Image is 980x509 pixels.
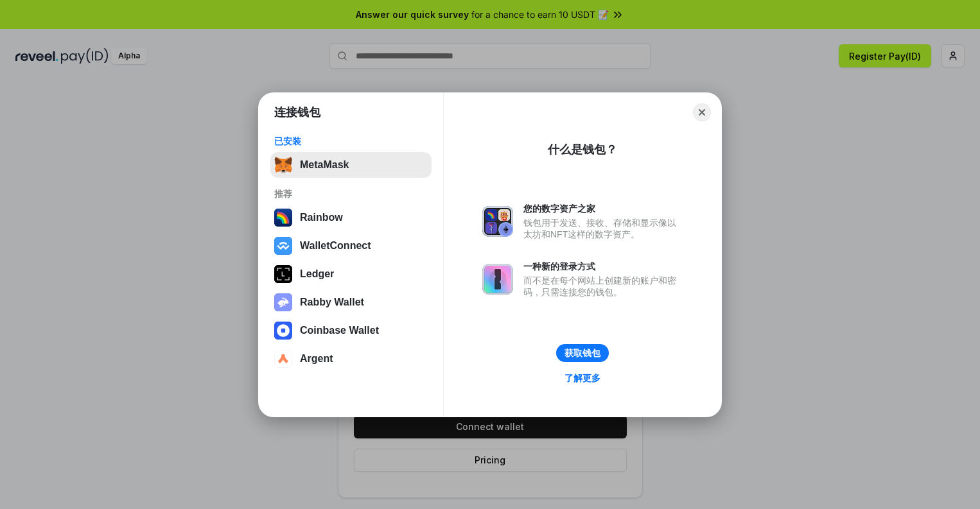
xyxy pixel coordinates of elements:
h1: 连接钱包 [274,105,320,120]
div: WalletConnect [300,240,371,252]
button: Coinbase Wallet [270,318,432,343]
img: svg+xml,%3Csvg%20width%3D%2228%22%20height%3D%2228%22%20viewBox%3D%220%200%2028%2028%22%20fill%3D... [274,322,292,340]
div: Rabby Wallet [300,297,364,308]
div: 获取钱包 [564,347,600,359]
button: 获取钱包 [556,344,609,362]
img: svg+xml,%3Csvg%20xmlns%3D%22http%3A%2F%2Fwww.w3.org%2F2000%2Fsvg%22%20width%3D%2228%22%20height%3... [274,265,292,283]
img: svg+xml,%3Csvg%20width%3D%2228%22%20height%3D%2228%22%20viewBox%3D%220%200%2028%2028%22%20fill%3D... [274,237,292,255]
img: svg+xml,%3Csvg%20width%3D%22120%22%20height%3D%22120%22%20viewBox%3D%220%200%20120%20120%22%20fil... [274,209,292,227]
button: WalletConnect [270,233,432,259]
button: Rainbow [270,205,432,230]
div: 您的数字资产之家 [523,203,683,214]
div: 一种新的登录方式 [523,261,683,272]
button: MetaMask [270,152,432,178]
div: 什么是钱包？ [548,142,617,157]
img: svg+xml,%3Csvg%20fill%3D%22none%22%20height%3D%2233%22%20viewBox%3D%220%200%2035%2033%22%20width%... [274,156,292,174]
button: Ledger [270,261,432,287]
div: 钱包用于发送、接收、存储和显示像以太坊和NFT这样的数字资产。 [523,217,683,240]
img: svg+xml,%3Csvg%20width%3D%2228%22%20height%3D%2228%22%20viewBox%3D%220%200%2028%2028%22%20fill%3D... [274,350,292,368]
a: 了解更多 [557,370,608,386]
img: svg+xml,%3Csvg%20xmlns%3D%22http%3A%2F%2Fwww.w3.org%2F2000%2Fsvg%22%20fill%3D%22none%22%20viewBox... [482,206,513,237]
div: 已安装 [274,135,428,147]
div: 而不是在每个网站上创建新的账户和密码，只需连接您的钱包。 [523,275,683,298]
div: Argent [300,353,333,365]
img: svg+xml,%3Csvg%20xmlns%3D%22http%3A%2F%2Fwww.w3.org%2F2000%2Fsvg%22%20fill%3D%22none%22%20viewBox... [482,264,513,295]
img: svg+xml,%3Csvg%20xmlns%3D%22http%3A%2F%2Fwww.w3.org%2F2000%2Fsvg%22%20fill%3D%22none%22%20viewBox... [274,293,292,311]
div: MetaMask [300,159,349,171]
button: Argent [270,346,432,372]
div: Ledger [300,268,334,280]
div: 推荐 [274,188,428,200]
div: Coinbase Wallet [300,325,379,336]
div: 了解更多 [564,372,600,384]
button: Rabby Wallet [270,289,432,315]
button: Close [693,103,711,121]
div: Rainbow [300,212,343,223]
